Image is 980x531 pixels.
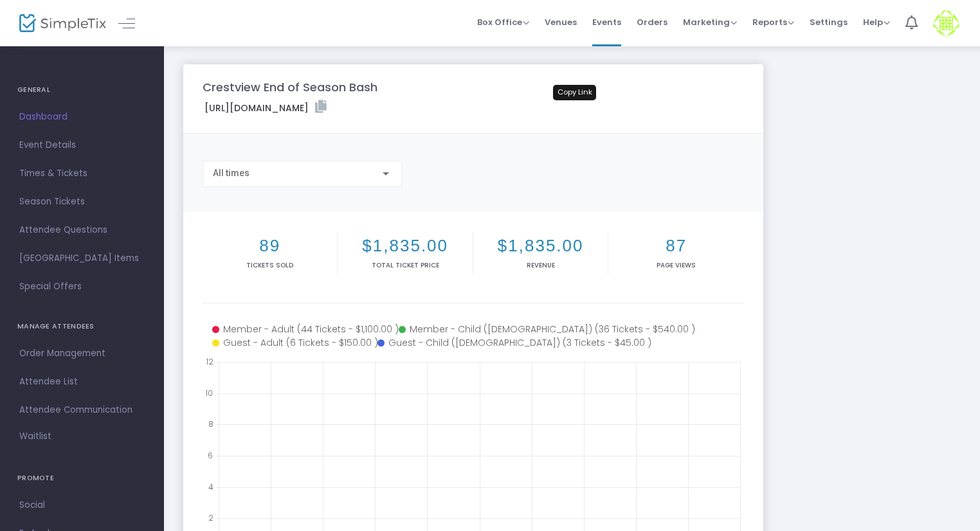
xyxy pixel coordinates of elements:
p: Page Views [611,260,741,270]
span: Times & Tickets [19,165,145,182]
text: 8 [208,419,213,429]
span: Season Tickets [19,194,145,210]
text: 4 [208,481,213,492]
label: [URL][DOMAIN_NAME] [204,100,327,115]
span: Special Offers [19,278,145,295]
span: Marketing [683,16,737,28]
span: Help [863,16,890,28]
h2: $1,835.00 [340,236,469,256]
span: Dashboard [19,109,145,125]
span: Social [19,497,145,514]
text: 12 [206,356,213,367]
span: All times [213,168,250,178]
span: Waitlist [19,430,51,443]
p: Total Ticket Price [340,260,469,270]
h4: PROMOTE [17,465,147,491]
text: 6 [208,450,213,461]
h4: GENERAL [17,77,147,103]
span: [GEOGRAPHIC_DATA] Items [19,250,145,267]
h2: $1,835.00 [476,236,605,256]
span: Order Management [19,345,145,362]
p: Tickets sold [205,260,334,270]
div: Copy Link [553,85,596,100]
span: Events [592,6,621,39]
p: Revenue [476,260,605,270]
span: Attendee List [19,373,145,390]
h2: 87 [611,236,741,256]
span: Reports [752,16,794,28]
h2: 89 [205,236,334,256]
span: Venues [545,6,577,39]
span: Attendee Questions [19,222,145,239]
h4: MANAGE ATTENDEES [17,314,147,339]
span: Event Details [19,137,145,154]
text: 2 [208,512,213,523]
text: 10 [205,387,213,398]
m-panel-title: Crestview End of Season Bash [203,78,377,96]
span: Orders [637,6,667,39]
span: Box Office [477,16,529,28]
span: Attendee Communication [19,402,145,419]
span: Settings [810,6,848,39]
